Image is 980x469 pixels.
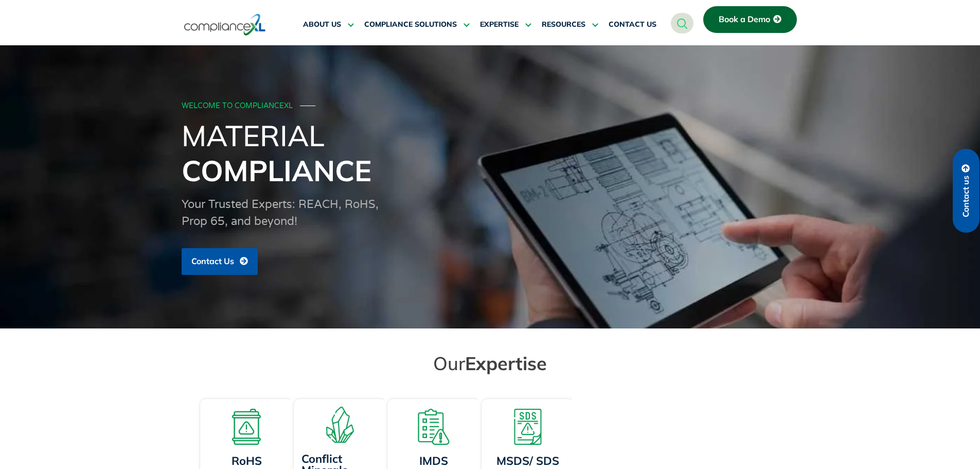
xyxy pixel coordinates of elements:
[182,152,371,188] span: Compliance
[480,12,531,37] a: EXPERTISE
[182,198,379,228] span: Your Trusted Experts: REACH, RoHS, Prop 65, and beyond!
[184,13,266,37] img: logo-one.svg
[303,12,354,37] a: ABOUT US
[228,409,264,445] img: A board with a warning sign
[182,102,796,111] div: WELCOME TO COMPLIANCEXL
[953,149,979,233] a: Contact us
[961,176,971,217] span: Contact us
[202,352,778,375] h2: Our
[671,13,693,33] a: navsearch-button
[609,12,656,37] a: CONTACT US
[480,20,519,29] span: EXPERTISE
[510,409,546,445] img: A warning board with SDS displaying
[364,12,470,37] a: COMPLIANCE SOLUTIONS
[364,20,457,29] span: COMPLIANCE SOLUTIONS
[182,118,799,188] h1: Material
[419,454,448,468] a: IMDS
[416,409,452,445] img: A list board with a warning
[303,20,341,29] span: ABOUT US
[542,12,598,37] a: RESOURCES
[703,6,797,33] a: Book a Demo
[609,20,656,29] span: CONTACT US
[191,257,234,266] span: Contact Us
[496,454,559,468] a: MSDS/ SDS
[719,15,770,24] span: Book a Demo
[231,454,261,468] a: RoHS
[322,407,358,443] img: A representation of minerals
[542,20,585,29] span: RESOURCES
[465,352,547,375] span: Expertise
[182,248,258,275] a: Contact Us
[300,101,316,110] span: ───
